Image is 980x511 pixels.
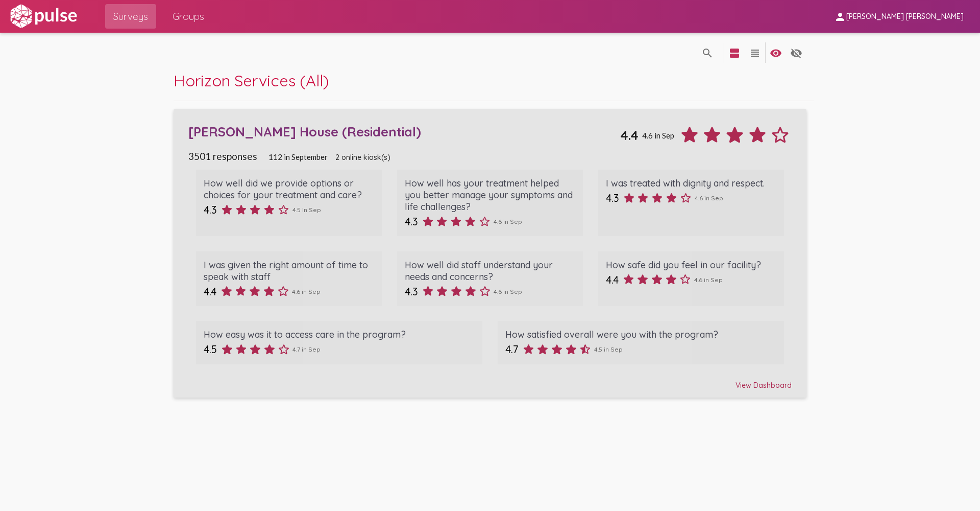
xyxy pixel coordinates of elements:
[174,71,329,90] span: Horizon Services (All)
[697,42,718,63] button: language
[105,4,156,29] a: Surveys
[405,259,576,283] div: How well did staff understand your needs and concerns?
[745,42,765,63] button: language
[113,7,148,26] span: Surveys
[292,206,321,214] span: 4.5 in Sep
[594,345,623,353] span: 4.5 in Sep
[642,131,674,140] span: 4.6 in Sep
[494,288,522,295] span: 4.6 in Sep
[8,4,79,29] img: white-logo.svg
[173,7,204,26] span: Groups
[204,177,375,201] div: How well did we provide options or choices for your treatment and care?
[188,371,792,390] div: View Dashboard
[846,12,964,21] span: [PERSON_NAME] [PERSON_NAME]
[164,4,212,29] a: Groups
[694,276,723,284] span: 4.6 in Sep
[204,203,217,216] span: 4.3
[826,7,972,26] button: [PERSON_NAME] [PERSON_NAME]
[606,192,619,204] span: 4.3
[292,288,321,295] span: 4.6 in Sep
[728,47,741,59] mat-icon: language
[174,109,807,398] a: [PERSON_NAME] House (Residential)4.44.6 in Sep3501 responses112 in September2 online kiosk(s)How ...
[188,150,257,162] span: 3501 responses
[724,42,745,63] button: language
[770,47,782,59] mat-icon: language
[335,153,390,162] span: 2 online kiosk(s)
[766,42,786,63] button: language
[204,343,217,356] span: 4.5
[405,215,418,228] span: 4.3
[749,47,761,59] mat-icon: language
[701,47,714,59] mat-icon: language
[505,343,519,356] span: 4.7
[204,285,216,298] span: 4.4
[620,127,639,143] span: 4.4
[834,11,846,23] mat-icon: person
[405,177,576,213] div: How well has your treatment helped you better manage your symptoms and life challenges?
[405,285,418,298] span: 4.3
[268,152,328,161] span: 112 in September
[790,47,802,59] mat-icon: language
[606,273,619,286] span: 4.4
[786,42,806,63] button: language
[292,345,321,353] span: 4.7 in Sep
[188,124,620,140] div: [PERSON_NAME] House (Residential)
[204,259,375,283] div: I was given the right amount of time to speak with staff
[204,329,475,340] div: How easy was it to access care in the program?
[606,177,777,189] div: I was treated with dignity and respect.
[695,194,723,202] span: 4.6 in Sep
[494,218,522,225] span: 4.6 in Sep
[505,329,777,340] div: How satisfied overall were you with the program?
[606,259,777,271] div: How safe did you feel in our facility?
